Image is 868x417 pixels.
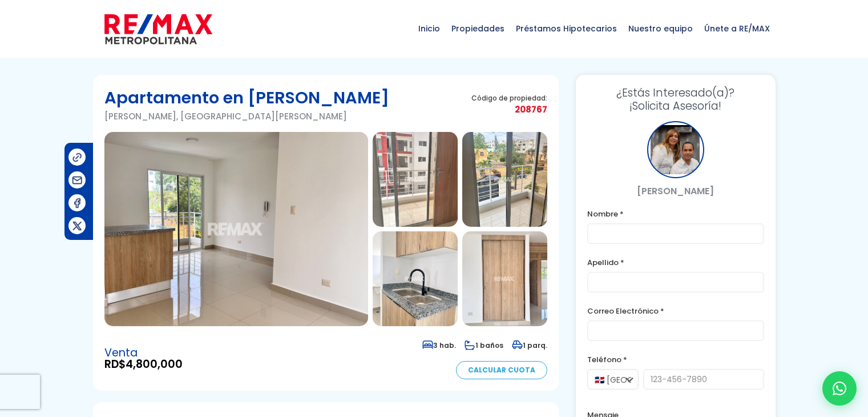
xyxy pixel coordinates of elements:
img: Compartir [71,197,83,209]
img: Apartamento en Jacobo Majluta [373,231,458,326]
span: 1 baños [465,340,503,350]
span: ¿Estás Interesado(a)? [587,86,764,99]
img: Apartamento en Jacobo Majluta [462,132,547,227]
img: Compartir [71,220,83,232]
p: [PERSON_NAME] [587,184,764,198]
input: 123-456-7890 [643,369,764,390]
span: 208767 [471,102,547,117]
span: Nuestro equipo [623,11,699,46]
span: Propiedades [446,11,510,46]
img: Apartamento en Jacobo Majluta [104,132,368,326]
img: Apartamento en Jacobo Majluta [373,132,458,227]
p: [PERSON_NAME], [GEOGRAPHIC_DATA][PERSON_NAME] [104,109,389,123]
label: Apellido * [587,255,764,270]
span: 4,800,000 [126,356,183,372]
span: 1 parq. [512,340,547,350]
h3: ¡Solicita Asesoría! [587,86,764,113]
label: Nombre * [587,207,764,221]
img: Apartamento en Jacobo Majluta [462,231,547,326]
span: RD$ [104,359,183,370]
span: Código de propiedad: [471,94,547,102]
h1: Apartamento en [PERSON_NAME] [104,86,389,109]
span: Venta [104,347,183,359]
span: Inicio [413,11,446,46]
img: remax-metropolitana-logo [104,12,212,46]
div: Patria Madera [647,121,704,178]
span: Préstamos Hipotecarios [510,11,623,46]
img: Compartir [71,174,83,186]
label: Teléfono * [587,352,764,367]
span: Únete a RE/MAX [699,11,776,46]
img: Compartir [71,151,83,163]
label: Correo Electrónico * [587,304,764,318]
a: Calcular Cuota [456,361,547,379]
span: 3 hab. [422,340,456,350]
